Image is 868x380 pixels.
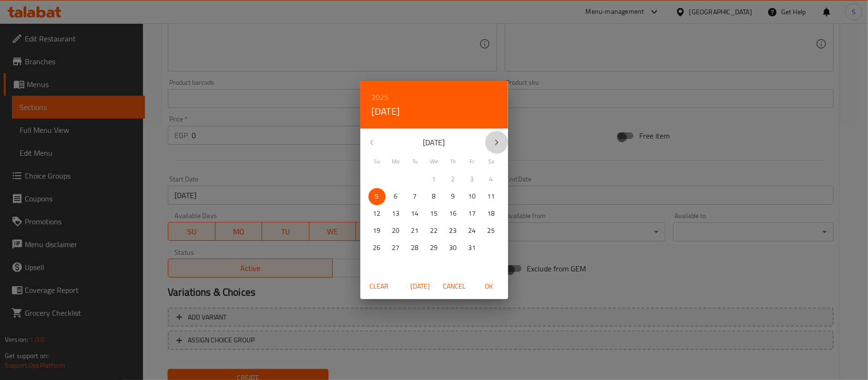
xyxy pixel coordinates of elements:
button: 10 [464,188,481,205]
button: 12 [368,205,386,222]
p: 6 [394,190,398,202]
p: 11 [488,190,495,202]
p: 29 [430,242,438,254]
button: 21 [407,222,424,240]
button: 28 [407,240,424,257]
p: 13 [392,208,400,220]
p: 30 [449,242,457,254]
button: 6 [388,188,405,205]
p: 14 [411,208,419,220]
p: 5 [375,190,379,202]
button: [DATE] [405,278,436,295]
span: Sa [483,157,500,166]
span: Mo [388,157,405,166]
button: 20 [388,222,405,240]
span: Clear [368,280,391,292]
p: 24 [469,225,476,237]
button: 8 [426,188,443,205]
p: 12 [373,208,381,220]
button: 7 [407,188,424,205]
button: Clear [364,278,395,295]
button: 31 [464,240,481,257]
p: 19 [373,225,381,237]
button: 13 [388,205,405,222]
button: Cancel [439,278,470,295]
p: 31 [469,242,476,254]
p: 28 [411,242,419,254]
button: 19 [368,222,386,240]
p: 16 [449,208,457,220]
p: 23 [449,225,457,237]
span: [DATE] [409,280,432,292]
p: 25 [488,225,495,237]
p: 9 [451,190,455,202]
p: 27 [392,242,400,254]
button: 26 [368,240,386,257]
p: 22 [430,225,438,237]
button: OK [474,278,504,295]
span: Tu [407,157,424,166]
span: Th [445,157,462,166]
button: 18 [483,205,500,222]
button: 17 [464,205,481,222]
button: 16 [445,205,462,222]
p: 7 [413,190,417,202]
p: 17 [469,208,476,220]
button: 9 [445,188,462,205]
button: 30 [445,240,462,257]
span: Fr [464,157,481,166]
button: 27 [388,240,405,257]
button: 14 [407,205,424,222]
button: 5 [368,188,386,205]
button: 2025 [372,90,389,104]
button: 11 [483,188,500,205]
button: 25 [483,222,500,240]
span: OK [478,280,500,292]
p: 15 [430,208,438,220]
p: 8 [432,190,436,202]
span: Su [368,157,386,166]
button: 29 [426,240,443,257]
p: 26 [373,242,381,254]
p: 21 [411,225,419,237]
p: [DATE] [383,137,485,148]
p: 18 [488,208,495,220]
button: 15 [426,205,443,222]
button: 24 [464,222,481,240]
span: Cancel [443,280,466,292]
span: We [426,157,443,166]
button: 22 [426,222,443,240]
p: 10 [469,190,476,202]
p: 20 [392,225,400,237]
button: [DATE] [372,104,400,119]
button: 23 [445,222,462,240]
